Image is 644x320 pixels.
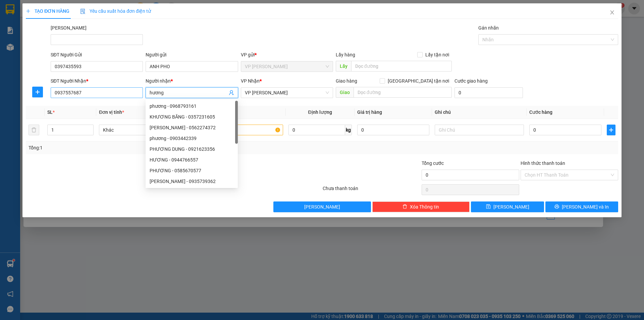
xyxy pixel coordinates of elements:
[336,52,355,57] span: Lấy hàng
[26,8,69,14] span: TẠO ĐƠN HÀNG
[529,109,552,115] span: Cước hàng
[454,87,523,98] input: Cước giao hàng
[385,77,452,85] span: [GEOGRAPHIC_DATA] tận nơi
[146,111,238,122] div: KHƯƠNG BĂNG - 0357231605
[345,125,352,135] span: kg
[322,185,421,196] div: Chưa thanh toán
[32,87,43,97] button: plus
[80,8,151,14] span: Yêu cầu xuất hóa đơn điện tử
[336,78,357,84] span: Giao hàng
[99,109,124,115] span: Đơn vị tính
[51,25,87,31] label: Mã ĐH
[603,3,622,22] button: Close
[241,78,260,84] span: VP Nhận
[245,61,329,72] span: VP Phan Thiết
[229,90,234,95] span: user-add
[150,102,234,110] div: phương - 0968793161
[357,109,382,115] span: Giá trị hàng
[545,201,618,212] button: printer[PERSON_NAME] và In
[146,165,238,176] div: PHƯƠNG - 0585670577
[6,6,16,13] span: Gửi:
[150,145,234,153] div: PHƯƠNG DUNG - 0921623356
[471,201,544,212] button: save[PERSON_NAME]
[410,203,439,211] span: Xóa Thông tin
[33,89,43,95] span: plus
[150,178,234,185] div: [PERSON_NAME] - 0935739362
[245,88,329,98] span: VP Phạm Ngũ Lão
[607,125,615,135] button: plus
[5,44,15,51] span: CR :
[435,125,524,135] input: Ghi Chú
[64,30,118,39] div: 0973166966
[29,125,39,135] button: delete
[80,9,86,14] img: icon
[308,109,332,115] span: Định lượng
[103,125,184,135] span: Khác
[146,176,238,187] div: PHƯƠNG UYÊN - 0935739362
[372,201,470,212] button: deleteXóa Thông tin
[51,34,143,45] input: Mã ĐH
[64,6,80,13] span: Nhận:
[150,113,234,121] div: KHƯƠNG BĂNG - 0357231605
[146,101,238,111] div: phương - 0968793161
[493,203,529,211] span: [PERSON_NAME]
[304,203,340,211] span: [PERSON_NAME]
[351,61,452,72] input: Dọc đường
[422,161,444,166] span: Tổng cước
[150,156,234,164] div: HƯƠNG - 0944766557
[402,204,407,210] span: delete
[194,125,283,135] input: VD: Bàn, Ghế
[146,51,238,58] div: Người gửi
[354,87,452,98] input: Dọc đường
[146,154,238,165] div: HƯƠNG - 0944766557
[146,122,238,133] div: Phương Uyên - 0562274372
[357,125,429,135] input: 0
[6,30,59,39] div: 0973166966
[241,51,333,58] div: VP gửi
[607,127,615,133] span: plus
[273,201,371,212] button: [PERSON_NAME]
[146,77,238,85] div: Người nhận
[5,43,60,51] div: 30.000
[150,135,234,142] div: phương - 0903442339
[336,61,351,72] span: Lấy
[150,167,234,174] div: PHƯƠNG - 0585670577
[29,144,249,151] div: Tổng: 1
[423,51,452,58] span: Lấy tận nơi
[64,6,118,22] div: VP [PERSON_NAME]
[51,51,143,58] div: SĐT Người Gửi
[47,109,53,115] span: SL
[454,78,488,84] label: Cước giao hàng
[64,22,118,30] div: BIỂN LỚN
[554,204,559,210] span: printer
[51,77,143,85] div: SĐT Người Nhận
[6,22,59,30] div: LỚN
[432,106,527,119] th: Ghi chú
[146,144,238,154] div: PHƯƠNG DUNG - 0921623356
[150,124,234,131] div: [PERSON_NAME] - 0562274372
[146,133,238,144] div: phương - 0903442339
[26,9,31,13] span: plus
[336,87,354,98] span: Giao
[6,6,59,22] div: VP [PERSON_NAME]
[486,204,491,210] span: save
[609,10,615,15] span: close
[478,25,499,31] label: Gán nhãn
[521,161,565,166] label: Hình thức thanh toán
[562,203,609,211] span: [PERSON_NAME] và In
